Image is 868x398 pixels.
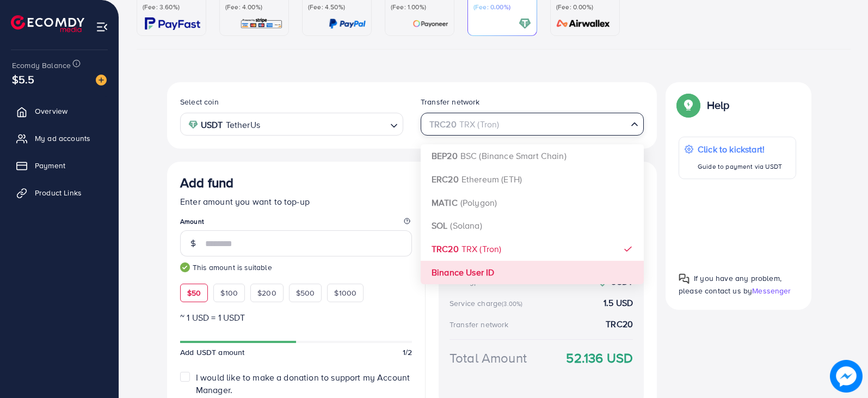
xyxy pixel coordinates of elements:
img: image [830,360,863,393]
img: card [329,17,366,30]
p: (Fee: 4.50%) [308,3,366,11]
small: (3.00%) [502,299,522,308]
strong: BEP20 [432,150,458,162]
p: (Fee: 1.00%) [391,3,448,11]
strong: 52.136 USD [566,348,633,368]
div: Search for option [180,113,403,135]
img: Popup guide [679,95,698,115]
div: Service charge [450,298,526,309]
a: Payment [8,155,110,176]
strong: SOL [432,219,447,231]
strong: TRC20 [606,318,633,330]
span: TRX (Tron) [461,243,502,255]
span: Product Links [35,187,82,198]
img: card [240,17,283,30]
a: Product Links [8,182,110,204]
strong: MATIC [432,197,458,209]
small: This amount is suitable [180,262,412,273]
strong: Binance User ID [432,266,494,278]
div: Search for option [421,113,644,135]
p: (Fee: 0.00%) [556,3,614,11]
div: Total Amount [450,348,527,368]
span: I would like to make a donation to support my Account Manager. [196,371,410,396]
img: logo [11,15,84,32]
p: (Fee: 4.00%) [225,3,283,11]
span: $50 [187,287,201,298]
span: Overview [35,106,67,117]
span: $5.5 [12,71,35,87]
input: Search for option [263,116,386,133]
span: $100 [220,287,238,298]
strong: ERC20 [432,173,459,185]
label: Transfer network [421,96,480,107]
img: Popup guide [679,273,690,284]
img: coin [188,120,198,130]
legend: Amount [180,217,412,230]
p: (Fee: 3.60%) [143,3,200,11]
span: Ethereum (ETH) [461,173,522,185]
span: $1000 [334,287,356,298]
img: menu [96,21,108,33]
span: My ad accounts [35,133,90,144]
p: Help [707,99,730,112]
div: Transfer network [450,319,509,330]
h3: Add fund [180,175,233,191]
span: Messenger [752,285,791,296]
span: BSC (Binance Smart Chain) [460,150,567,162]
span: Payment [35,160,65,171]
span: Ecomdy Balance [12,60,71,71]
a: My ad accounts [8,127,110,149]
p: ~ 1 USD = 1 USDT [180,311,412,324]
img: card [553,17,614,30]
img: image [96,75,107,85]
strong: USDT [611,275,633,287]
span: 1/2 [403,347,412,358]
p: (Fee: 0.00%) [473,3,531,11]
p: Enter amount you want to top-up [180,195,412,208]
input: Search for option [426,116,626,133]
img: card [519,17,531,30]
span: TetherUs [226,117,260,133]
strong: TRC20 [432,243,459,255]
span: $500 [296,287,315,298]
img: card [413,17,448,30]
a: Overview [8,100,110,122]
span: (Polygon) [460,197,497,209]
label: Select coin [180,96,219,107]
strong: 1.5 USD [604,297,633,309]
span: Add USDT amount [180,347,244,358]
strong: USDT [201,117,223,133]
span: $200 [257,287,276,298]
img: card [145,17,200,30]
span: (Solana) [450,219,482,231]
p: Click to kickstart! [698,143,782,156]
img: guide [180,262,190,272]
span: If you have any problem, please contact us by [679,273,781,296]
p: Guide to payment via USDT [698,160,782,173]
